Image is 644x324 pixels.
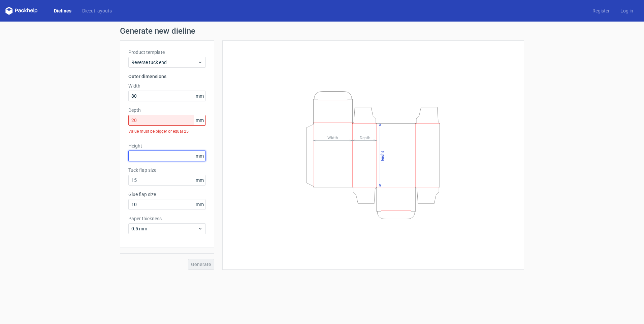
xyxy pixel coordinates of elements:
[194,199,205,209] span: mm
[128,215,206,222] label: Paper thickness
[615,7,639,14] a: Log in
[128,191,206,198] label: Glue flap size
[327,135,338,140] tspan: Width
[120,27,524,35] h1: Generate new dieline
[128,107,206,114] label: Depth
[128,126,206,137] div: Value must be bigger or equal 25
[360,135,371,140] tspan: Depth
[128,83,206,89] label: Width
[194,115,205,125] span: mm
[194,175,205,185] span: mm
[194,91,205,101] span: mm
[128,142,206,149] label: Height
[128,167,206,173] label: Tuck flap size
[380,151,385,162] tspan: Height
[131,59,198,66] span: Reverse tuck end
[194,151,205,161] span: mm
[587,7,615,14] a: Register
[128,73,206,80] h3: Outer dimensions
[128,49,206,56] label: Product template
[131,225,198,232] span: 0.5 mm
[49,7,77,14] a: Dielines
[77,7,117,14] a: Diecut layouts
